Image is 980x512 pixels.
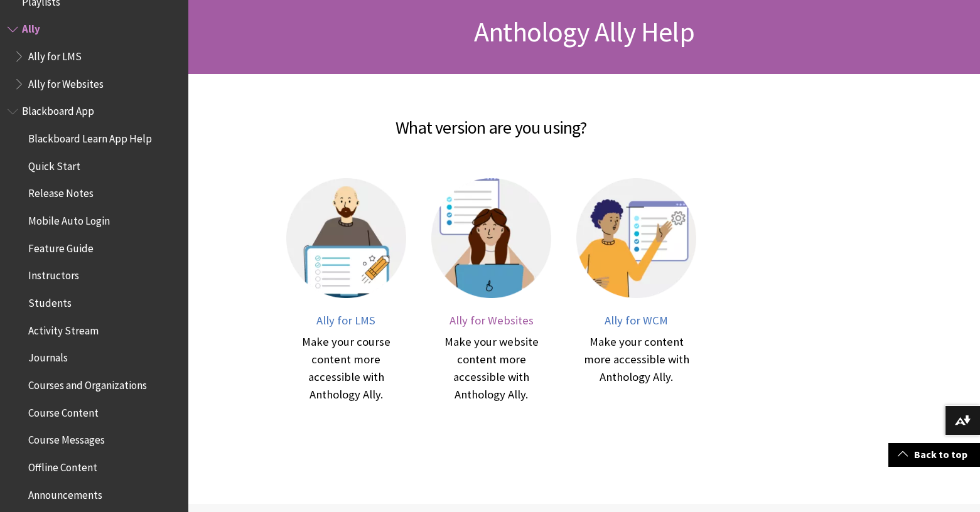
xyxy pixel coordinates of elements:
a: Back to top [888,443,980,466]
span: Feature Guide [28,238,94,255]
img: Ally for WCM [576,178,696,298]
span: Quick Start [28,156,80,173]
span: Ally for WCM [605,313,668,328]
span: Ally for LMS [28,46,82,63]
span: Blackboard App [22,101,94,118]
span: Instructors [28,265,79,282]
nav: Book outline for Anthology Ally Help [8,19,181,95]
a: Ally for WCM Ally for WCM Make your content more accessible with Anthology Ally. [576,178,696,403]
div: Make your course content more accessible with Anthology Ally. [286,333,406,403]
span: Journals [28,348,68,365]
div: Make your website content more accessible with Anthology Ally. [431,333,551,403]
span: Ally for Websites [450,313,534,328]
span: Mobile Auto Login [28,210,110,227]
span: Blackboard Learn App Help [28,128,152,145]
span: Ally [22,19,40,36]
span: Anthology Ally Help [474,14,694,49]
a: Ally for Websites Ally for Websites Make your website content more accessible with Anthology Ally. [431,178,551,403]
span: Course Content [28,402,99,419]
span: Announcements [28,484,102,501]
span: Ally for Websites [28,73,104,90]
span: Courses and Organizations [28,375,147,392]
div: Make your content more accessible with Anthology Ally. [576,333,696,386]
span: Ally for LMS [316,313,375,328]
h2: What version are you using? [201,99,782,141]
img: Ally for Websites [431,178,551,298]
span: Course Messages [28,430,105,447]
span: Offline Content [28,457,97,474]
span: Release Notes [28,183,94,200]
span: Students [28,292,72,309]
span: Activity Stream [28,320,99,337]
a: Ally for LMS Make your course content more accessible with Anthology Ally. [286,178,406,403]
